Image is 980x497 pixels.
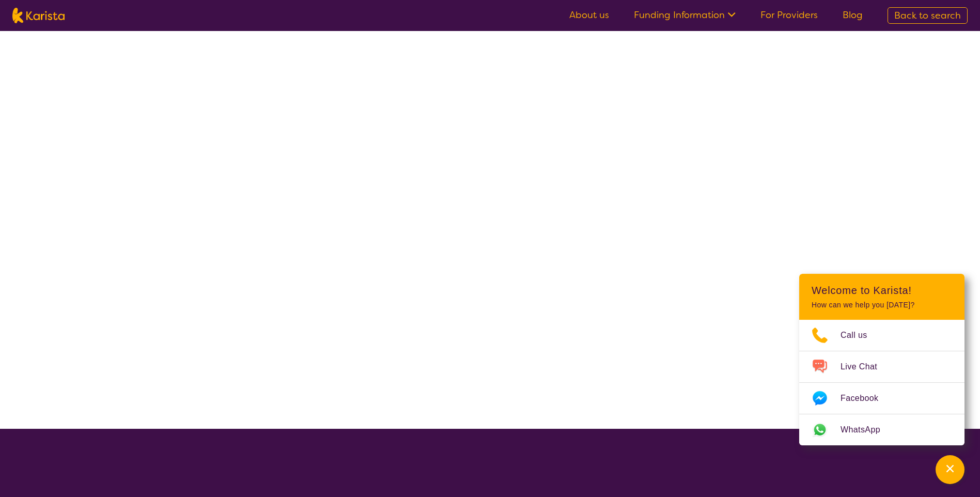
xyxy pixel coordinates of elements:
[843,9,863,21] a: Blog
[760,9,818,21] a: For Providers
[936,455,965,484] button: Channel Menu
[812,284,952,297] h2: Welcome to Karista!
[812,301,952,309] p: How can we help you [DATE]?
[12,8,65,23] img: Karista logo
[841,328,880,343] span: Call us
[841,359,890,375] span: Live Chat
[841,422,893,438] span: WhatsApp
[634,9,736,21] a: Funding Information
[888,7,968,24] a: Back to search
[799,274,965,445] div: Channel Menu
[894,9,961,22] span: Back to search
[841,391,891,406] span: Facebook
[799,414,965,445] a: Web link opens in a new tab.
[569,9,609,21] a: About us
[799,320,965,445] ul: Choose channel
